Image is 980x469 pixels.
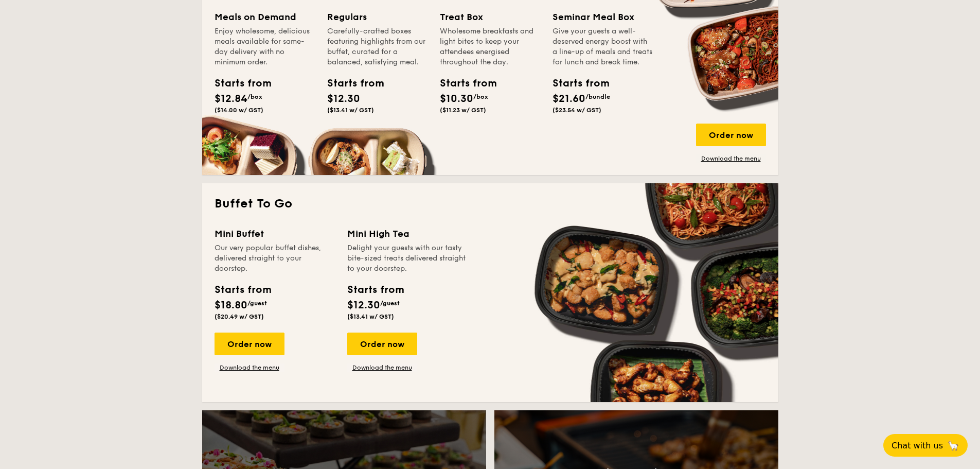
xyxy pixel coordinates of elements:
a: Download the menu [215,363,284,372]
div: Wholesome breakfasts and light bites to keep your attendees energised throughout the day. [440,26,540,67]
span: $12.84 [215,93,247,105]
a: Download the menu [347,363,417,372]
div: Order now [696,124,766,146]
div: Order now [347,333,417,355]
span: $12.30 [327,93,360,105]
span: ($20.49 w/ GST) [215,313,264,320]
span: 🦙 [947,440,959,451]
div: Mini Buffet [215,227,335,241]
div: Seminar Meal Box [553,10,653,24]
div: Give your guests a well-deserved energy boost with a line-up of meals and treats for lunch and br... [553,26,653,67]
span: /guest [247,300,267,307]
div: Starts from [553,76,599,91]
span: ($13.41 w/ GST) [327,107,374,114]
div: Regulars [327,10,427,24]
div: Carefully-crafted boxes featuring highlights from our buffet, curated for a balanced, satisfying ... [327,26,427,67]
span: /box [473,93,488,100]
span: ($14.00 w/ GST) [215,107,263,114]
span: /box [247,93,262,100]
div: Enjoy wholesome, delicious meals available for same-day delivery with no minimum order. [215,26,315,67]
span: $18.80 [215,299,247,311]
span: $10.30 [440,93,473,105]
div: Meals on Demand [215,10,315,24]
div: Delight your guests with our tasty bite-sized treats delivered straight to your doorstep. [347,243,468,274]
span: ($13.41 w/ GST) [347,313,394,320]
div: Treat Box [440,10,540,24]
div: Starts from [215,282,271,298]
span: ($11.23 w/ GST) [440,107,486,114]
span: /bundle [585,93,610,100]
div: Order now [215,333,284,355]
span: $12.30 [347,299,380,311]
div: Starts from [215,76,261,91]
button: Chat with us🦙 [883,434,968,457]
span: ($23.54 w/ GST) [553,107,601,114]
div: Mini High Tea [347,227,468,241]
span: $21.60 [553,93,585,105]
div: Starts from [347,282,403,298]
div: Starts from [327,76,373,91]
a: Download the menu [696,154,766,163]
h2: Buffet To Go [215,196,766,212]
div: Our very popular buffet dishes, delivered straight to your doorstep. [215,243,335,274]
span: Chat with us [892,441,943,450]
span: /guest [380,300,400,307]
div: Starts from [440,76,486,91]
